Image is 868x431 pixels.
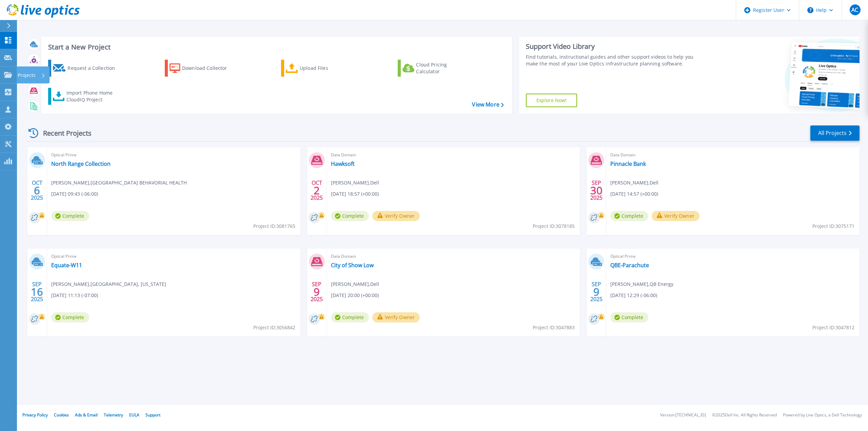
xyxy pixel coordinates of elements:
span: [PERSON_NAME] , [GEOGRAPHIC_DATA] BEHAVORIAL HEALTH [51,179,187,187]
span: 9 [593,289,599,295]
span: Project ID: 3081765 [253,222,295,230]
div: Recent Projects [26,125,101,141]
span: Project ID: 3047812 [812,324,854,331]
a: All Projects [810,125,860,141]
div: Request a Collection [67,61,122,75]
button: Verify Owner [652,211,699,221]
a: North Range Collection [51,160,111,167]
span: Data Domain [610,151,855,159]
span: [DATE] 18:57 (+00:00) [331,190,379,198]
a: Hawksoft [331,160,355,167]
p: Projects [18,66,36,84]
div: SEP 2025 [31,279,43,304]
div: OCT 2025 [310,178,323,203]
span: [DATE] 12:29 (-06:00) [610,292,657,299]
span: 2 [314,188,320,193]
span: Data Domain [331,253,576,260]
button: Verify Owner [372,312,420,322]
span: Project ID: 3056842 [253,324,295,331]
a: Explore Now! [526,94,577,107]
span: [PERSON_NAME] , Dell [610,179,658,187]
div: SEP 2025 [590,178,603,203]
div: Support Video Library [526,42,702,51]
span: Project ID: 3078185 [533,222,575,230]
a: City of Show Low [331,262,374,269]
span: Data Domain [331,151,576,159]
span: Complete [331,312,369,322]
a: EULA [129,412,139,418]
div: SEP 2025 [310,279,323,304]
button: Verify Owner [372,211,420,221]
span: [PERSON_NAME] , Dell [331,280,379,288]
div: Import Phone Home CloudIQ Project [66,90,119,103]
span: Complete [51,312,89,322]
h3: Start a New Project [48,43,504,51]
a: Support [145,412,160,418]
div: Upload Files [300,61,354,75]
li: © 2025 Dell Inc. All Rights Reserved [712,413,777,417]
span: Project ID: 3075171 [812,222,854,230]
div: OCT 2025 [31,178,43,203]
span: Complete [51,211,89,221]
span: 6 [34,188,40,193]
span: 9 [314,289,320,295]
span: [DATE] 11:13 (-07:00) [51,292,98,299]
li: Version: [TECHNICAL_ID] [660,413,706,417]
span: 16 [31,289,43,295]
span: [DATE] 09:43 (-06:00) [51,190,98,198]
span: [DATE] 20:00 (+00:00) [331,292,379,299]
span: Optical Prime [51,253,296,260]
span: [DATE] 14:57 (+00:00) [610,190,658,198]
a: Ads & Email [75,412,98,418]
span: Project ID: 3047883 [533,324,575,331]
a: Pinnacle Bank [610,160,646,167]
a: QBE-Parachute [610,262,649,269]
div: SEP 2025 [590,279,603,304]
span: Complete [610,312,648,322]
a: Request a Collection [48,60,124,77]
a: Upload Files [281,60,357,77]
a: Telemetry [104,412,123,418]
a: Equate-W11 [51,262,82,269]
span: Optical Prime [610,253,855,260]
a: Download Collector [165,60,240,77]
span: Optical Prime [51,151,296,159]
div: Find tutorials, instructional guides and other support videos to help you make the most of your L... [526,54,702,67]
span: [PERSON_NAME] , Dell [331,179,379,187]
a: View More [472,101,504,108]
a: Cookies [54,412,69,418]
span: Complete [610,211,648,221]
span: [PERSON_NAME] , [GEOGRAPHIC_DATA], [US_STATE] [51,280,166,288]
span: [PERSON_NAME] , QB Energy [610,280,673,288]
span: Complete [331,211,369,221]
div: Download Collector [182,61,236,75]
span: 30 [590,188,603,193]
a: Cloud Pricing Calculator [398,60,473,77]
div: Cloud Pricing Calculator [416,61,470,75]
li: Powered by Live Optics, a Dell Technology [783,413,862,417]
span: AC [851,7,858,13]
a: Privacy Policy [22,412,48,418]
